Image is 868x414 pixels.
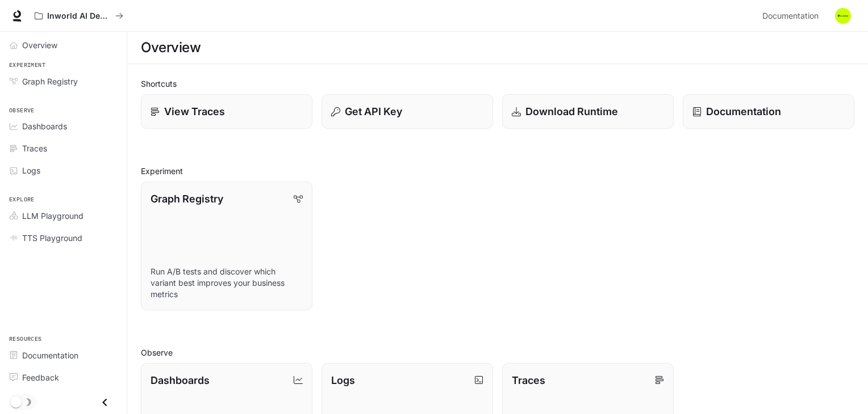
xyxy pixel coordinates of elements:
[5,116,122,136] a: Dashboards
[141,94,312,129] a: View Traces
[22,164,40,176] span: Logs
[758,5,827,27] a: Documentation
[5,228,122,248] a: TTS Playground
[151,373,210,388] p: Dashboards
[141,78,854,90] h2: Shortcuts
[141,165,854,177] h2: Experiment
[683,94,854,129] a: Documentation
[10,395,22,408] span: Dark mode toggle
[5,71,122,91] a: Graph Registry
[141,36,201,59] h1: Overview
[30,5,128,27] button: All workspaces
[5,367,122,387] a: Feedback
[22,349,78,361] span: Documentation
[706,104,781,119] p: Documentation
[5,160,122,180] a: Logs
[5,206,122,226] a: LLM Playground
[164,104,225,119] p: View Traces
[331,373,355,388] p: Logs
[5,35,122,55] a: Overview
[151,191,223,206] p: Graph Registry
[5,345,122,365] a: Documentation
[151,266,303,300] p: Run A/B tests and discover which variant best improves your business metrics
[22,142,47,154] span: Traces
[322,94,493,129] button: Get API Key
[502,94,674,129] a: Download Runtime
[835,8,851,24] img: User avatar
[22,210,84,222] span: LLM Playground
[92,391,118,414] button: Close drawer
[345,104,402,119] p: Get API Key
[22,232,82,244] span: TTS Playground
[832,5,854,27] button: User avatar
[22,120,67,132] span: Dashboards
[22,371,59,383] span: Feedback
[47,11,111,21] p: Inworld AI Demos
[141,347,854,358] h2: Observe
[762,9,819,23] span: Documentation
[22,39,57,51] span: Overview
[22,75,78,87] span: Graph Registry
[512,373,545,388] p: Traces
[141,181,312,310] a: Graph RegistryRun A/B tests and discover which variant best improves your business metrics
[525,104,618,119] p: Download Runtime
[5,138,122,158] a: Traces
